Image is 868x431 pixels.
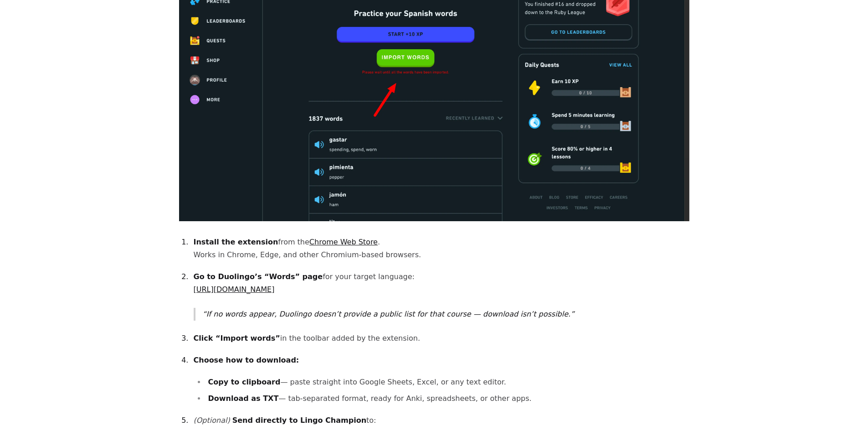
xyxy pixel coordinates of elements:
strong: Go to Duolingo’s “Words” page [194,272,323,281]
strong: Click “Import words” [194,334,280,343]
p: for your target language: [194,270,689,296]
li: — tab-separated format, ready for Anki, spreadsheets, or other apps. [205,392,689,405]
strong: Choose how to download: [194,356,299,364]
p: in the toolbar added by the extension. [194,332,689,345]
strong: Send directly to Lingo Champion [232,416,366,425]
li: — paste straight into Google Sheets, Excel, or any text editor. [205,376,689,389]
strong: Download as TXT [208,394,279,403]
strong: Install the extension [194,238,278,246]
a: Chrome Web Store [309,238,378,246]
p: from the . Works in Chrome, Edge, and other Chromium-based browsers. [194,236,689,261]
em: (Optional) [194,416,230,425]
strong: Copy to clipboard [208,378,281,386]
p: to: [194,414,689,427]
p: If no words appear, Duolingo doesn’t provide a public list for that course — download isn’t possi... [203,308,689,321]
a: [URL][DOMAIN_NAME] [194,285,275,294]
